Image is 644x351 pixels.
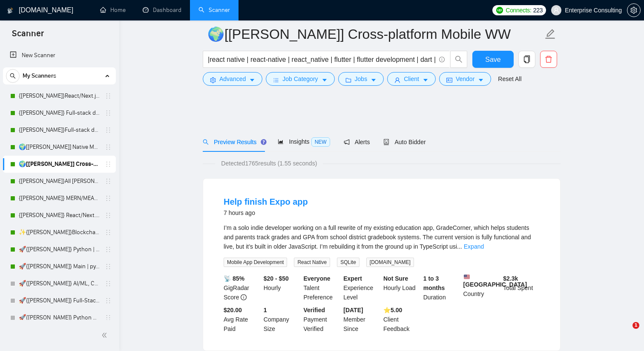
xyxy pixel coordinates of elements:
div: Hourly Load [382,274,422,302]
a: 🌍[[PERSON_NAME]] Native Mobile WW [19,139,100,156]
b: 📡 85% [224,275,244,282]
div: Member Since [342,305,382,334]
span: holder [105,110,112,116]
span: 223 [533,6,543,15]
a: 🚀{[PERSON_NAME]} Main | python | django | AI (+less than 30 h) [19,258,100,275]
span: holder [105,229,112,236]
a: {[PERSON_NAME]} MERN/MEAN (Enterprise & SaaS) [19,190,100,207]
b: $20 - $50 [264,275,289,282]
b: Not Sure [383,275,408,282]
input: Scanner name... [207,23,543,45]
span: holder [105,144,112,151]
span: Preview Results [203,139,264,145]
span: caret-down [478,77,484,83]
b: 1 to 3 months [423,275,445,291]
li: New Scanner [3,47,116,64]
span: holder [105,314,112,321]
span: folder [345,77,351,83]
a: {[PERSON_NAME]}All [PERSON_NAME] - web [НАДО ПЕРЕДЕЛАТЬ] [19,173,100,190]
button: search [450,51,467,68]
div: Payment Verified [302,305,342,334]
span: edit [545,29,556,40]
a: homeHome [100,6,126,14]
span: info-circle [439,57,445,62]
span: holder [105,93,112,99]
a: searchScanner [198,6,230,14]
span: ... [457,243,462,250]
span: Scanner [5,27,51,45]
span: My Scanners [23,67,56,84]
button: Save [472,51,514,68]
a: 🚀{[PERSON_NAME]} Python | Django | AI / [19,241,100,258]
a: 🌍[[PERSON_NAME]] Cross-platform Mobile WW [19,156,100,173]
span: setting [210,77,216,83]
span: holder [105,195,112,202]
span: holder [105,161,112,168]
b: $20.00 [224,307,242,313]
button: barsJob Categorycaret-down [266,72,334,86]
a: {[PERSON_NAME]} React/Next.js/Node.js (Long-term, All Niches) [19,207,100,224]
a: dashboardDashboard [143,6,181,14]
div: Company Size [262,305,302,334]
button: settingAdvancedcaret-down [203,72,262,86]
div: Experience Level [342,274,382,302]
span: bars [273,77,279,83]
span: robot [383,139,389,145]
a: ✨{[PERSON_NAME]}Blockchain WW [19,224,100,241]
span: holder [105,297,112,304]
a: Help finish Expo app [224,197,308,206]
a: Reset All [498,74,521,84]
div: Country [462,274,502,302]
span: caret-down [371,77,377,83]
b: [GEOGRAPHIC_DATA] [463,274,527,288]
span: Connects: [506,6,531,15]
span: double-left [101,331,110,339]
span: search [203,139,209,145]
span: idcard [446,77,452,83]
span: delete [540,55,557,63]
a: New Scanner [10,47,109,64]
div: Total Spent [501,274,541,302]
span: holder [105,263,112,270]
span: caret-down [249,77,255,83]
div: GigRadar Score [222,274,262,302]
span: copy [519,55,535,63]
span: Alerts [344,139,370,145]
a: {[PERSON_NAME]}React/Next.js/Node.js (Long-term, All Niches) [19,87,100,104]
span: [DOMAIN_NAME] [366,258,414,267]
a: 🚀{[PERSON_NAME]} Python AI/ML Integrations [19,309,100,326]
span: 1 [632,322,639,329]
button: search [6,69,20,83]
span: NEW [311,137,330,147]
span: Job Category [282,74,318,84]
div: Hourly [262,274,302,302]
span: Mobile App Development [224,258,287,267]
span: React Native [294,258,330,267]
span: caret-down [322,77,328,83]
img: 🇺🇸 [464,274,470,280]
span: holder [105,178,112,185]
span: info-circle [241,294,247,300]
button: userClientcaret-down [387,72,436,86]
span: notification [344,139,350,145]
span: Jobs [355,74,368,84]
img: logo [7,4,13,17]
span: Save [485,54,500,65]
div: Tooltip anchor [260,138,267,146]
div: Avg Rate Paid [222,305,262,334]
span: search [451,55,467,63]
a: Expand [464,243,484,250]
b: ⭐️ 5.00 [383,307,402,313]
div: 7 hours ago [224,208,308,218]
div: Client Feedback [382,305,422,334]
div: Talent Preference [302,274,342,302]
span: Client [404,74,419,84]
b: Everyone [304,275,331,282]
span: Auto Bidder [383,139,425,145]
b: Verified [304,307,325,313]
b: 1 [264,307,267,313]
span: setting [627,7,640,14]
a: {[PERSON_NAME]}Full-stack devs WW (<1 month) - pain point [19,122,100,139]
a: {[PERSON_NAME]} Full-stack devs WW - pain point [19,104,100,122]
b: Expert [343,275,362,282]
